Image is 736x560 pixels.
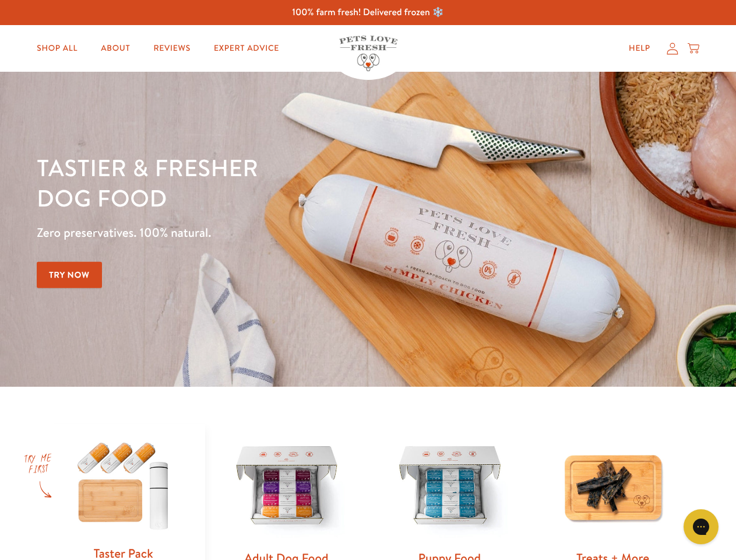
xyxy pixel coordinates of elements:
[619,37,660,60] a: Help
[37,262,102,288] a: Try Now
[91,37,139,60] a: About
[339,36,397,71] img: Pets Love Fresh
[678,505,724,548] iframe: Gorgias live chat messenger
[144,37,199,60] a: Reviews
[205,37,288,60] a: Expert Advice
[37,152,478,213] h1: Tastier & fresher dog food
[37,222,478,243] p: Zero preservatives. 100% natural.
[27,37,87,60] a: Shop All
